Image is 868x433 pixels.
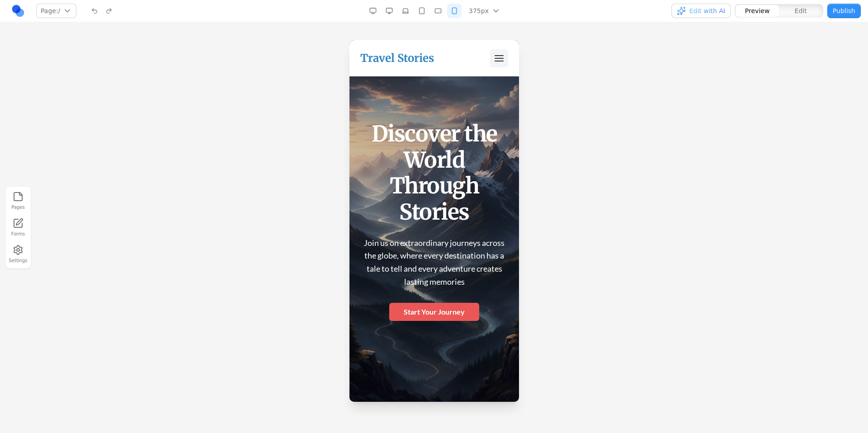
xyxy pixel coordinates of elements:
[827,4,861,18] button: Publish
[447,4,462,18] button: Mobile
[366,4,380,18] button: Desktop Wide
[36,4,76,18] button: Page:/
[398,4,413,18] button: Laptop
[382,4,396,18] button: Desktop
[8,216,28,239] a: Forms
[349,40,519,402] iframe: Preview
[689,6,725,15] span: Edit with AI
[431,4,445,18] button: Mobile Landscape
[415,4,429,18] button: Tablet
[795,6,807,15] span: Edit
[745,6,770,15] span: Preview
[8,189,28,212] button: Pages
[463,4,506,18] button: 375px
[8,243,28,266] button: Settings
[671,4,731,18] button: Edit with AI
